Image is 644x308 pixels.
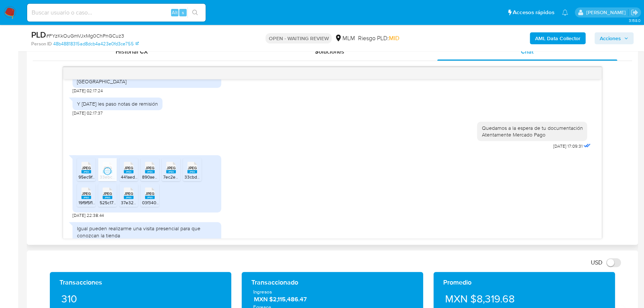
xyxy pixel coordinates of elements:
[31,29,46,41] b: PLD
[600,32,621,44] span: Acciones
[167,166,176,170] span: JPEG
[530,32,586,44] button: AML Data Collector
[121,174,212,180] span: 441aed71-bcf2-4182-a2ad-d0ab520c0410.jpeg
[513,9,554,16] span: Accesos rápidos
[121,199,214,206] span: 37e323f3-9a0a-4392-9046-1a745f480803.jpeg
[73,88,103,94] span: [DATE] 02:17:24
[265,33,332,44] p: OPEN - WAITING REVIEW
[553,143,582,149] span: [DATE] 17:09:31
[187,7,203,18] button: search-icon
[188,166,197,170] span: JPEG
[73,212,104,218] span: [DATE] 22:38:44
[595,32,634,44] button: Acciones
[82,166,91,170] span: JPEG
[145,166,154,170] span: JPEG
[78,199,170,206] span: 19f9f5f1-bc73-4823-8602-85bdd6b36ea6.jpeg
[631,9,638,16] a: Salir
[103,191,112,196] span: JPEG
[27,8,206,17] input: Buscar usuario o caso...
[78,174,170,180] span: 95ec9f65-1312-475a-9dcd-a8e1a544d793.jpeg
[172,9,178,16] span: Alt
[184,174,276,180] span: 33cbd9fe-d956-4013-b375-7fc6cfceb900.jpeg
[586,9,628,16] p: erika.juarez@mercadolibre.com.mx
[77,100,158,107] div: Y [DATE] les paso notas de remisión
[182,9,184,16] span: s
[82,191,91,196] span: JPEG
[628,17,640,23] span: 3.158.0
[358,34,399,42] span: Riesgo PLD:
[535,32,580,44] b: AML Data Collector
[335,34,355,42] div: MLM
[73,110,103,116] span: [DATE] 02:17:37
[389,34,399,42] span: MID
[53,41,139,47] a: 48b48818315ad8dcb4a423e0fd3ce755
[142,199,233,206] span: 03f3401a-1cfb-4df4-9a58-b4ac96ed335b.jpeg
[46,32,124,39] span: # FYzKkOuGmVJxMg0ChPnGCuz3
[124,191,133,196] span: JPEG
[31,41,52,47] b: Person ID
[163,174,256,180] span: 7ec2e51e-2d73-4f60-be52-7e407e1aa0d4.jpeg
[562,9,568,16] a: Notificaciones
[482,125,583,138] div: Quedamos a la espera de tu documentación Atentamente Mercado Pago
[77,225,217,238] div: Igual pueden realizarme una visita presencial para que conozcan la tienda
[100,199,190,206] span: 525c1759-ed94-4cad-911b-46f2ad113396.jpeg
[142,174,238,180] span: 890ae88a-70da-44b9-9f3d-0b8364329e53.jpeg
[124,166,133,170] span: JPEG
[77,58,217,85] div: Tengo notas de remisión, [DATE] puedo enviárselas, y local comercial está ubicado en Av. [PERSON_...
[145,191,154,196] span: JPEG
